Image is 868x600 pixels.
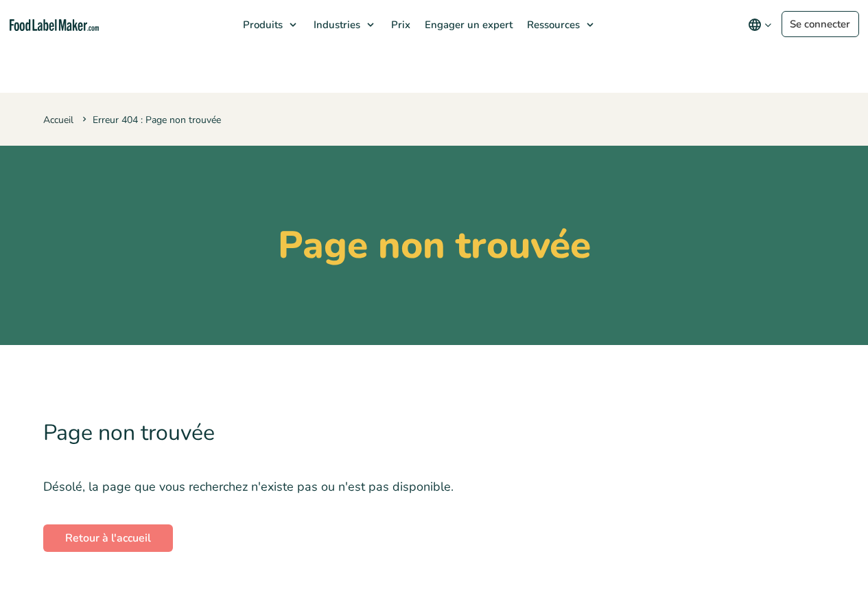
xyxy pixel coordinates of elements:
span: Ressources [523,18,581,32]
p: Désolé, la page que vous recherchez n'existe pas ou n'est pas disponible. [43,477,825,497]
a: Retour à l'accueil [43,524,173,552]
span: Erreur 404 : Page non trouvée [80,113,221,126]
h1: Page non trouvée [43,223,825,268]
a: Accueil [43,113,73,126]
span: Prix [387,18,412,32]
span: Industries [309,18,362,32]
span: Engager un expert [421,18,514,32]
h2: Page non trouvée [43,400,825,466]
span: Produits [239,18,284,32]
a: Se connecter [782,11,859,37]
